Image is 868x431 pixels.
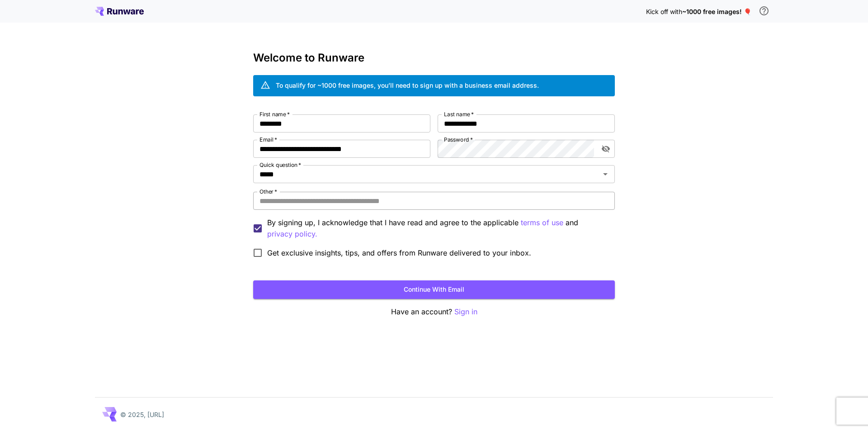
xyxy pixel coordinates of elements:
span: Get exclusive insights, tips, and offers from Runware delivered to your inbox. [267,247,531,258]
p: privacy policy. [267,228,317,240]
p: Have an account? [253,306,615,317]
button: In order to qualify for free credit, you need to sign up with a business email address and click ... [755,2,773,20]
button: toggle password visibility [598,141,614,157]
h3: Welcome to Runware [253,52,615,64]
label: Other [259,188,277,195]
label: Quick question [259,161,301,169]
span: ~1000 free images! 🎈 [682,8,751,15]
div: To qualify for ~1000 free images, you’ll need to sign up with a business email address. [276,81,539,90]
label: Email [259,136,277,143]
button: By signing up, I acknowledge that I have read and agree to the applicable and privacy policy. [521,217,563,228]
p: By signing up, I acknowledge that I have read and agree to the applicable and [267,217,608,240]
p: © 2025, [URL] [120,410,164,419]
label: Password [444,136,473,143]
label: First name [259,110,290,118]
button: Open [599,168,612,180]
p: terms of use [521,217,563,228]
span: Kick off with [646,8,682,15]
button: By signing up, I acknowledge that I have read and agree to the applicable terms of use and [267,228,317,240]
button: Continue with email [253,280,615,299]
label: Last name [444,110,474,118]
button: Sign in [454,306,477,317]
